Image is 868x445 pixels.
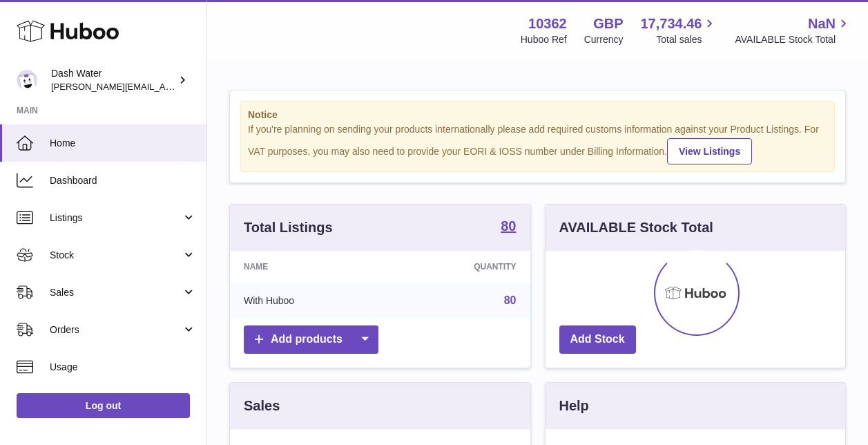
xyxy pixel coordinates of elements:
[640,15,702,33] span: 17,734.46
[50,323,182,337] span: Orders
[504,294,517,306] a: 80
[17,70,37,91] img: james@dash-water.com
[808,15,836,33] span: NaN
[640,15,717,46] a: 17,734.46 Total sales
[50,286,182,299] span: Sales
[244,325,378,354] a: Add products
[667,138,752,164] a: View Listings
[230,283,388,319] td: With Huboo
[501,219,516,236] a: 80
[521,33,567,46] div: Huboo Ref
[584,33,624,46] div: Currency
[501,219,516,233] strong: 80
[248,123,827,164] div: If you're planning on sending your products internationally please add required customs informati...
[248,108,827,122] strong: Notice
[593,15,623,33] strong: GBP
[17,393,190,418] a: Log out
[51,81,277,92] span: [PERSON_NAME][EMAIL_ADDRESS][DOMAIN_NAME]
[559,397,589,415] h3: Help
[50,211,182,225] span: Listings
[50,137,196,150] span: Home
[50,249,182,262] span: Stock
[50,361,196,374] span: Usage
[559,218,713,237] h3: AVAILABLE Stock Total
[50,174,196,187] span: Dashboard
[656,33,717,46] span: Total sales
[230,251,388,283] th: Name
[735,15,851,46] a: NaN AVAILABLE Stock Total
[388,251,530,283] th: Quantity
[559,325,636,354] a: Add Stock
[244,397,280,415] h3: Sales
[244,218,333,237] h3: Total Listings
[735,33,851,46] span: AVAILABLE Stock Total
[528,15,567,33] strong: 10362
[51,67,175,93] div: Dash Water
